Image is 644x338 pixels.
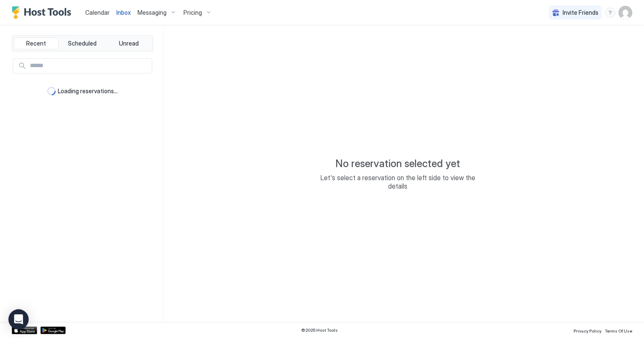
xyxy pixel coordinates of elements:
div: menu [605,8,615,18]
a: Privacy Policy [574,326,601,335]
a: Host Tools Logo [12,6,75,19]
span: Recent [26,40,46,47]
span: © 2025 Host Tools [302,327,338,333]
span: Terms Of Use [605,328,632,333]
span: Scheduled [68,40,97,47]
a: Google Play Store [40,327,66,334]
span: Privacy Policy [574,328,601,333]
a: Terms Of Use [605,326,632,335]
span: Messaging [137,9,167,16]
span: Unread [119,40,139,47]
span: No reservation selected yet [336,157,461,170]
button: Unread [106,38,151,49]
span: Let's select a reservation on the left side to view the details [314,173,482,190]
span: Invite Friends [563,9,598,16]
a: App Store [12,327,37,334]
button: Scheduled [60,38,105,49]
input: Input Field [27,59,152,73]
div: User profile [619,6,632,19]
a: Inbox [116,8,131,17]
button: Recent [14,38,59,49]
span: Calendar [85,9,110,16]
a: Calendar [85,8,110,17]
span: Loading reservations... [58,87,118,95]
div: loading [47,87,56,95]
div: Open Intercom Messenger [8,309,29,330]
span: Inbox [116,9,131,16]
div: tab-group [12,35,153,51]
span: Pricing [183,9,202,16]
